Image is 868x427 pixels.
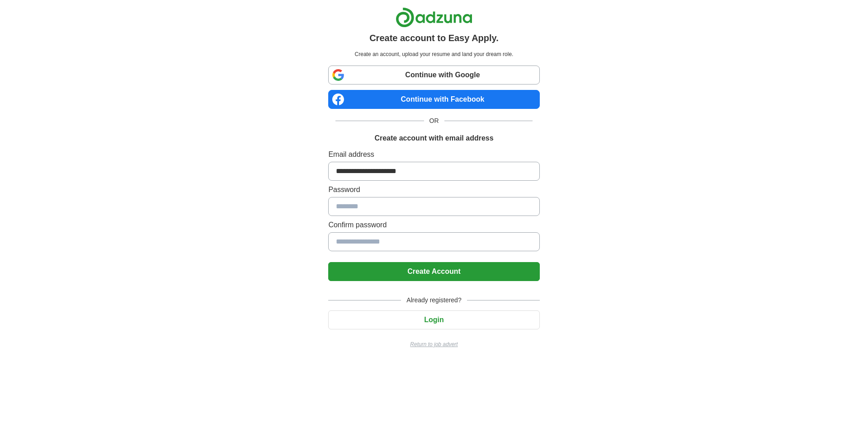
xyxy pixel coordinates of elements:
button: Create Account [328,262,539,281]
img: Adzuna logo [396,7,472,28]
a: Continue with Google [328,66,539,84]
a: Continue with Facebook [328,90,539,109]
span: Already registered? [401,296,467,305]
p: Create an account, upload your resume and land your dream role. [330,50,538,58]
label: Password [328,184,539,195]
label: Confirm password [328,220,539,230]
button: Login [328,310,539,329]
label: Email address [328,149,539,160]
a: Login [328,316,539,324]
h1: Create account to Easy Apply. [369,31,499,45]
h1: Create account with email address [374,133,493,144]
a: Return to job advert [328,340,539,348]
span: OR [424,116,444,126]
